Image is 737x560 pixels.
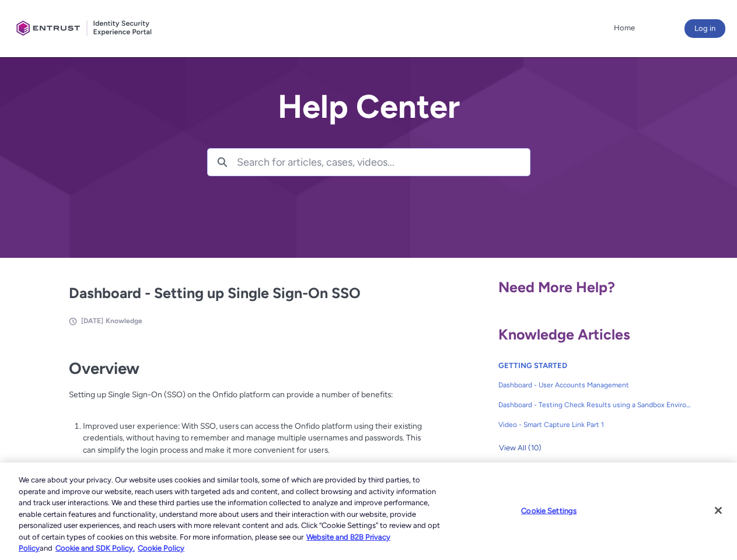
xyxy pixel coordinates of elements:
[498,361,567,370] a: GETTING STARTED
[499,439,542,457] span: View All (10)
[237,149,530,176] input: Search for articles, cases, videos...
[55,544,135,552] a: Cookie and SDK Policy.
[498,375,692,395] a: Dashboard - User Accounts Management
[498,415,692,435] a: Video - Smart Capture Link Part 1
[83,420,422,456] p: Improved user experience: With SSO, users can access the Onfido platform using their existing cre...
[69,282,422,304] h2: Dashboard - Setting up Single Sign-On SSO
[69,388,422,412] p: Setting up Single Sign-On (SSO) on the Onfido platform can provide a number of benefits:
[69,359,139,378] strong: Overview
[498,439,542,457] button: View All (10)
[498,395,692,415] a: Dashboard - Testing Check Results using a Sandbox Environment
[684,19,725,38] button: Log in
[81,317,103,325] span: [DATE]
[498,325,630,343] span: Knowledge Articles
[208,149,237,176] button: Search
[498,400,692,410] span: Dashboard - Testing Check Results using a Sandbox Environment
[106,316,142,326] li: Knowledge
[512,499,585,522] button: Cookie Settings
[498,419,692,430] span: Video - Smart Capture Link Part 1
[138,544,184,552] a: Cookie Policy
[19,474,442,554] div: We care about your privacy. Our website uses cookies and similar tools, some of which are provide...
[611,19,638,37] a: Home
[705,498,731,523] button: Close
[498,380,692,390] span: Dashboard - User Accounts Management
[207,89,530,125] h2: Help Center
[498,278,615,296] span: Need More Help?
